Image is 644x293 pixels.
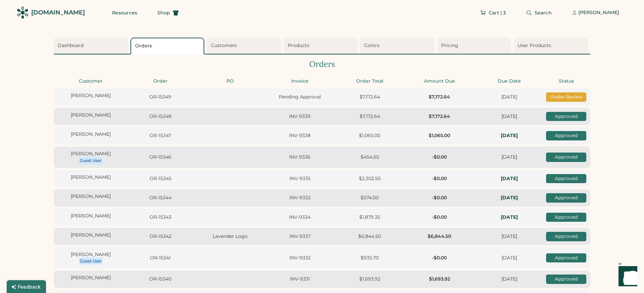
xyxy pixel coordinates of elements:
div: [PERSON_NAME] [58,232,123,239]
div: Products [288,42,356,49]
div: Pending Approval [267,94,333,100]
div: Orders [135,43,202,49]
div: [PERSON_NAME] [58,131,123,138]
div: OR-15348 [127,113,193,120]
div: Order Total [337,78,402,85]
img: Rendered Logo - Screens [17,7,29,18]
span: Search [535,10,552,15]
button: Shop [149,6,187,19]
div: Order [127,78,193,85]
div: [DOMAIN_NAME] [31,8,85,17]
div: [PERSON_NAME] [58,112,123,119]
span: Cart | 3 [489,10,506,15]
div: [DATE] [476,276,542,283]
div: $2,302.50 [337,175,402,182]
div: $7,172.64 [337,94,402,100]
div: Approved [546,275,586,284]
button: Search [518,6,560,19]
div: [PERSON_NAME] [578,9,619,16]
button: Cart | 3 [472,6,514,19]
span: Shop [157,10,170,15]
div: Customers [211,42,279,49]
div: [DATE] [476,233,542,240]
div: [PERSON_NAME] [58,251,123,258]
div: Guest User [80,158,102,163]
div: PO [197,78,263,85]
div: [DATE] [476,255,542,261]
div: Approved [546,153,586,162]
div: Customer [58,78,123,85]
div: OR-15342 [127,233,193,240]
div: Approved [546,213,586,222]
div: Dashboard [58,42,126,49]
div: In-Hands: Tue, Nov 4, 2025 [476,175,542,182]
div: $1,693.92 [337,276,402,283]
div: Approved [546,232,586,241]
div: [PERSON_NAME] [58,92,123,99]
div: INV-9333 [267,195,333,201]
div: [DATE] [476,154,542,161]
div: Pricing [441,42,509,49]
div: User Products [518,42,586,49]
div: OR-15347 [127,132,193,139]
div: $7,172.64 [337,113,402,120]
div: OR-15343 [127,214,193,221]
div: Approved [546,174,586,183]
div: [PERSON_NAME] [58,213,123,219]
div: In-Hands: Wed, Oct 29, 2025 [476,132,542,139]
div: -$0.00 [407,195,472,201]
div: [PERSON_NAME] [58,275,123,281]
div: $935.70 [337,255,402,261]
div: Approved [546,112,586,121]
div: $1,065.00 [407,132,472,139]
div: $454.65 [337,154,402,161]
div: Under Review [546,92,586,102]
div: Amount Due [407,78,472,85]
div: In-Hands: Thu, Oct 23, 2025 [476,195,542,201]
div: $1,693.92 [407,276,472,283]
div: [PERSON_NAME] [58,151,123,157]
iframe: Front Chat [612,263,641,292]
div: Approved [546,193,586,203]
div: -$0.00 [407,214,472,221]
div: INV-9335 [267,175,333,182]
div: [DATE] [476,113,542,120]
div: $1,879.35 [337,214,402,221]
div: [PERSON_NAME] [58,174,123,181]
div: Approved [546,131,586,140]
div: [DATE] [476,94,542,100]
div: INV-9332 [267,255,333,261]
div: OR-15340 [127,276,193,283]
div: In-Hands: Mon, Nov 3, 2025 [476,214,542,221]
button: Resources [104,6,145,19]
div: OR-15349 [127,94,193,100]
div: Approved [546,253,586,263]
div: INV-9336 [267,154,333,161]
div: $7,172.64 [407,113,472,120]
div: OR-15346 [127,154,193,161]
div: OR-15341 [127,255,193,261]
div: -$0.00 [407,255,472,261]
div: INV-9331 [267,276,333,283]
div: OR-15345 [127,175,193,182]
div: $6,844.50 [337,233,402,240]
div: INV-9337 [267,233,333,240]
div: $1,065.00 [337,132,402,139]
div: INV-9338 [267,132,333,139]
div: -$0.00 [407,154,472,161]
div: $574.00 [337,195,402,201]
div: Lavender Logo [197,233,263,240]
div: INV-9334 [267,214,333,221]
div: Status [546,78,586,85]
div: OR-15344 [127,195,193,201]
div: [PERSON_NAME] [58,193,123,200]
div: INV-9339 [267,113,333,120]
div: $6,844.50 [407,233,472,240]
div: Colors [364,42,432,49]
div: $7,172.64 [407,94,472,100]
div: Orders [54,58,590,70]
div: -$0.00 [407,175,472,182]
div: Guest User [80,258,102,264]
div: Due Date [476,78,542,85]
div: Invoice [267,78,333,85]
